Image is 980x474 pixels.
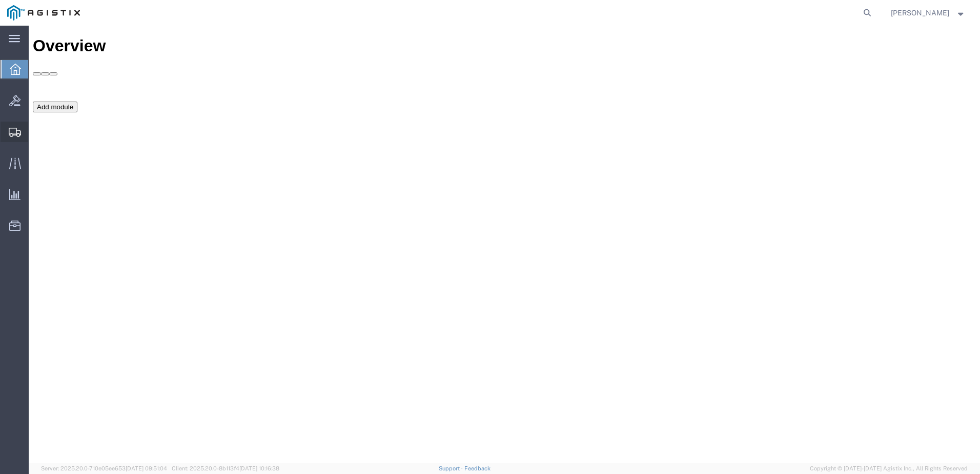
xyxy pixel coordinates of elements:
img: logo [7,5,80,21]
span: [DATE] 10:16:38 [239,465,279,471]
span: Client: 2025.20.0-8b113f4 [172,465,279,471]
a: Support [439,465,464,471]
span: Server: 2025.20.0-710e05ee653 [41,465,167,471]
span: Copyright © [DATE]-[DATE] Agistix Inc., All Rights Reserved [810,464,968,473]
button: [PERSON_NAME] [890,7,966,19]
span: Dylan Jewell [891,7,949,18]
span: [DATE] 09:51:04 [126,465,167,471]
a: Feedback [464,465,491,471]
iframe: FS Legacy Container [29,26,980,463]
